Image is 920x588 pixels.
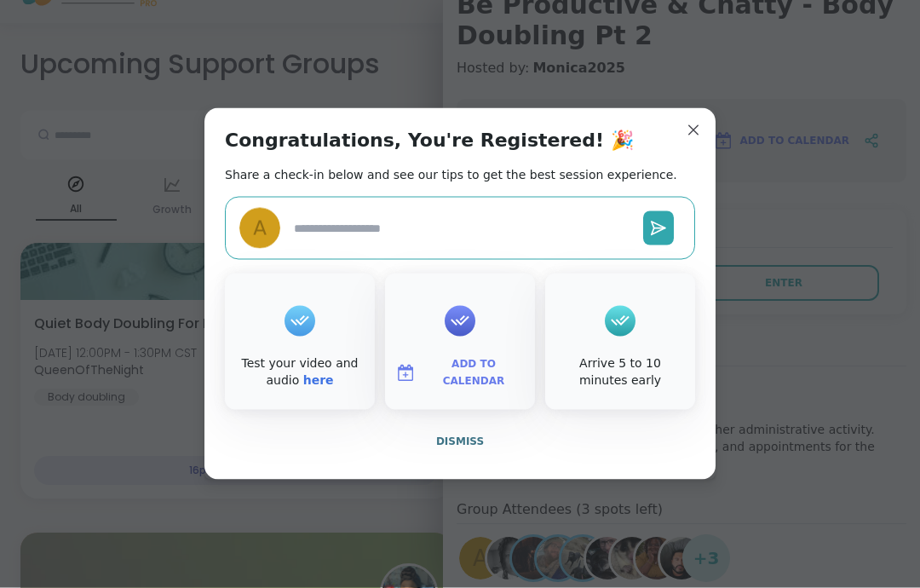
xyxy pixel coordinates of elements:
span: A [253,214,267,244]
button: Add to Calendar [388,355,532,391]
button: Dismiss [225,424,695,459]
img: ShareWell Logomark [395,363,416,383]
div: Arrive 5 to 10 minutes early [549,355,692,389]
span: Add to Calendar [423,356,525,389]
h1: Congratulations, You're Registered! 🎉 [225,129,634,153]
span: Dismiss [436,435,484,447]
h2: Share a check-in below and see our tips to get the best session experience. [225,166,677,183]
a: here [303,373,334,387]
div: Test your video and audio [228,355,371,389]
